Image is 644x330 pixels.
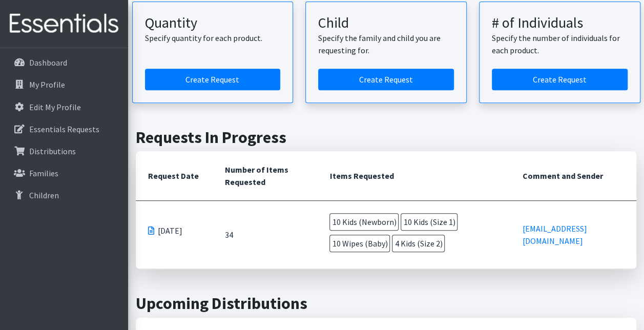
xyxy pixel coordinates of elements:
[4,163,124,183] a: Families
[317,151,510,201] th: Items Requested
[213,151,317,201] th: Number of Items Requested
[29,79,65,90] p: My Profile
[136,151,213,201] th: Request Date
[136,294,636,313] h2: Upcoming Distributions
[29,102,81,112] p: Edit My Profile
[29,168,58,178] p: Families
[318,14,454,32] h3: Child
[145,14,281,32] h3: Quantity
[29,124,99,134] p: Essentials Requests
[318,32,454,56] p: Specify the family and child you are requesting for.
[492,32,628,56] p: Specify the number of individuals for each product.
[29,190,59,200] p: Children
[329,235,390,252] span: 10 Wipes (Baby)
[401,213,458,231] span: 10 Kids (Size 1)
[492,69,628,90] a: Create a request by number of individuals
[136,128,636,147] h2: Requests In Progress
[213,201,317,269] td: 34
[145,69,281,90] a: Create a request by quantity
[4,119,124,139] a: Essentials Requests
[4,74,124,95] a: My Profile
[492,14,628,32] h3: # of Individuals
[4,97,124,117] a: Edit My Profile
[510,151,636,201] th: Comment and Sender
[329,213,399,231] span: 10 Kids (Newborn)
[4,52,124,73] a: Dashboard
[392,235,445,252] span: 4 Kids (Size 2)
[318,69,454,90] a: Create a request for a child or family
[4,141,124,161] a: Distributions
[29,146,76,156] p: Distributions
[4,7,124,41] img: HumanEssentials
[158,224,182,237] span: [DATE]
[523,223,587,246] a: [EMAIL_ADDRESS][DOMAIN_NAME]
[145,32,281,44] p: Specify quantity for each product.
[4,185,124,205] a: Children
[29,57,67,68] p: Dashboard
